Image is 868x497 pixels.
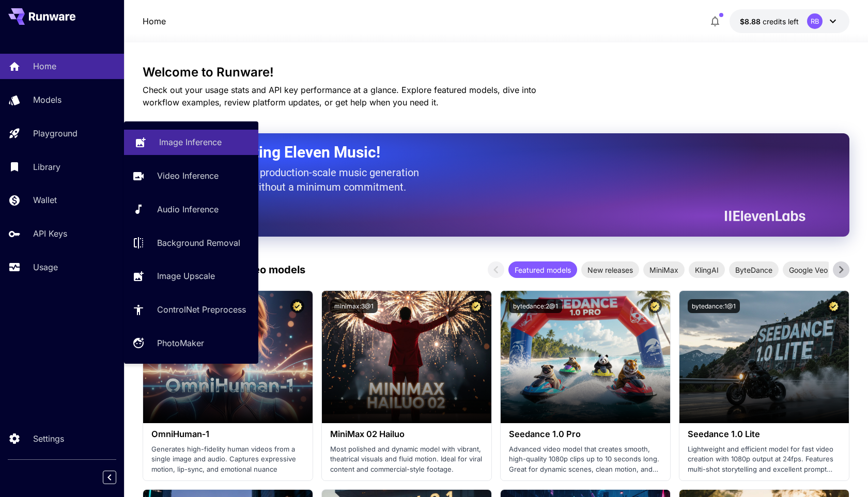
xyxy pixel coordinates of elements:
[124,331,258,356] a: PhotoMaker
[509,444,662,475] p: Advanced video model that creates smooth, high-quality 1080p clips up to 10 seconds long. Great f...
[740,17,763,26] span: $8.88
[730,9,849,33] button: $8.87964
[124,263,258,289] a: Image Upscale
[33,432,64,445] p: Settings
[124,130,258,155] a: Image Inference
[168,143,798,162] h2: Now Supporting Eleven Music!
[33,161,60,173] p: Library
[729,265,779,275] span: ByteDance
[151,429,304,439] h3: OmniHuman‑1
[124,297,258,322] a: ControlNet Preprocess
[740,16,799,27] div: $8.87964
[159,136,222,148] p: Image Inference
[807,13,823,29] div: RB
[783,265,834,275] span: Google Veo
[509,299,562,313] button: bytedance:2@1
[157,337,204,349] p: PhotoMaker
[124,230,258,255] a: Background Removal
[157,270,215,282] p: Image Upscale
[688,299,740,313] button: bytedance:1@1
[168,165,427,194] p: The only way to get production-scale music generation from Eleven Labs without a minimum commitment.
[643,265,685,275] span: MiniMax
[124,163,258,189] a: Video Inference
[151,444,304,475] p: Generates high-fidelity human videos from a single image and audio. Captures expressive motion, l...
[157,303,246,316] p: ControlNet Preprocess
[157,237,240,249] p: Background Removal
[508,265,577,275] span: Featured models
[679,291,849,423] img: alt
[143,85,536,107] span: Check out your usage stats and API key performance at a glance. Explore featured models, dive int...
[688,429,841,439] h3: Seedance 1.0 Lite
[111,468,124,487] div: Collapse sidebar
[469,299,483,313] button: Certified Model – Vetted for best performance and includes a commercial license.
[330,444,483,475] p: Most polished and dynamic model with vibrant, theatrical visuals and fluid motion. Ideal for vira...
[33,227,67,240] p: API Keys
[501,291,670,423] img: alt
[648,299,662,313] button: Certified Model – Vetted for best performance and includes a commercial license.
[827,299,841,313] button: Certified Model – Vetted for best performance and includes a commercial license.
[143,15,166,27] nav: breadcrumb
[509,429,662,439] h3: Seedance 1.0 Pro
[290,299,304,313] button: Certified Model – Vetted for best performance and includes a commercial license.
[330,299,378,313] button: minimax:3@1
[581,265,639,275] span: New releases
[143,65,849,80] h3: Welcome to Runware!
[103,471,116,484] button: Collapse sidebar
[33,127,78,139] p: Playground
[33,261,58,273] p: Usage
[688,444,841,475] p: Lightweight and efficient model for fast video creation with 1080p output at 24fps. Features mult...
[33,194,57,206] p: Wallet
[157,169,219,182] p: Video Inference
[33,60,56,72] p: Home
[33,94,61,106] p: Models
[689,265,725,275] span: KlingAI
[322,291,491,423] img: alt
[143,15,166,27] p: Home
[157,203,219,215] p: Audio Inference
[124,197,258,222] a: Audio Inference
[330,429,483,439] h3: MiniMax 02 Hailuo
[763,17,799,26] span: credits left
